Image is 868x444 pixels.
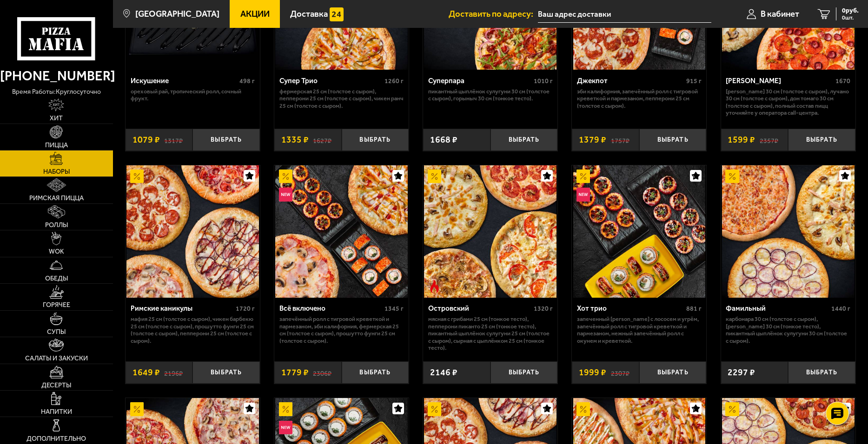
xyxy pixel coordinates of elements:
[281,135,309,144] span: 1335 ₽
[279,77,383,85] div: Супер Трио
[126,165,260,298] a: АкционныйРимские каникулы
[449,10,538,19] span: Доставить по адресу:
[47,329,66,335] span: Супы
[788,129,855,151] button: Выбрать
[428,304,531,313] div: Островский
[45,275,68,282] span: Обеды
[236,305,255,313] span: 1720 г
[686,305,702,313] span: 881 г
[279,315,404,344] p: Запечённый ролл с тигровой креветкой и пармезаном, Эби Калифорния, Фермерская 25 см (толстое с сы...
[133,135,160,144] span: 1079 ₽
[164,135,183,144] s: 1317 ₽
[538,6,711,23] span: улица Карпинского, 18
[27,436,86,442] span: Дополнительно
[576,188,590,201] img: Новинка
[384,305,404,313] span: 1345 г
[130,170,144,183] img: Акционный
[534,305,553,313] span: 1320 г
[686,77,702,85] span: 915 г
[275,165,408,298] img: Всё включено
[722,165,855,298] img: Фамильный
[135,10,219,19] span: [GEOGRAPHIC_DATA]
[279,402,292,416] img: Акционный
[428,280,441,293] img: Острое блюдо
[726,88,850,117] p: [PERSON_NAME] 30 см (толстое с сыром), Лучано 30 см (толстое с сыром), Дон Томаго 30 см (толстое ...
[279,188,292,201] img: Новинка
[192,129,260,151] button: Выбрать
[490,361,558,384] button: Выбрать
[279,304,383,313] div: Всё включено
[726,77,833,85] div: [PERSON_NAME]
[831,305,850,313] span: 1440 г
[342,361,409,384] button: Выбрать
[313,135,331,144] s: 1627 ₽
[577,304,684,313] div: Хот трио
[192,361,260,384] button: Выбрать
[726,315,850,344] p: Карбонара 30 см (толстое с сыром), [PERSON_NAME] 30 см (тонкое тесто), Пикантный цыплёнок сулугун...
[126,165,259,298] img: Римские каникулы
[538,6,711,23] input: Ваш адрес доставки
[728,135,755,144] span: 1599 ₽
[430,135,457,144] span: 1668 ₽
[725,402,739,416] img: Акционный
[131,77,238,85] div: Искушение
[725,170,739,183] img: Акционный
[639,361,707,384] button: Выбрать
[726,304,829,313] div: Фамильный
[534,77,553,85] span: 1010 г
[577,77,684,85] div: Джекпот
[576,170,590,183] img: Акционный
[835,77,850,85] span: 1670
[43,302,70,308] span: Горячее
[131,315,255,344] p: Мафия 25 см (толстое с сыром), Чикен Барбекю 25 см (толстое с сыром), Прошутто Фунги 25 см (толст...
[384,77,404,85] span: 1260 г
[428,88,553,102] p: Пикантный цыплёнок сулугуни 30 см (толстое с сыром), Горыныч 30 см (тонкое тесто).
[760,135,778,144] s: 2357 ₽
[25,355,88,362] span: Салаты и закуски
[274,165,409,298] a: АкционныйНовинкаВсё включено
[611,135,629,144] s: 1757 ₽
[45,222,68,229] span: Роллы
[490,129,558,151] button: Выбрать
[428,402,441,416] img: Акционный
[279,170,292,183] img: Акционный
[611,368,629,377] s: 2307 ₽
[428,315,553,352] p: Мясная с грибами 25 см (тонкое тесто), Пепперони Пиканто 25 см (тонкое тесто), Пикантный цыплёнок...
[721,165,855,298] a: АкционныйФамильный
[279,421,292,434] img: Новинка
[290,10,328,19] span: Доставка
[842,15,859,20] span: 0 шт.
[576,402,590,416] img: Акционный
[788,361,855,384] button: Выбрать
[424,165,557,298] img: Островский
[573,165,706,298] img: Хот трио
[50,115,63,122] span: Хит
[240,10,270,19] span: Акции
[133,368,160,377] span: 1649 ₽
[281,368,309,377] span: 1779 ₽
[279,88,404,110] p: Фермерская 25 см (толстое с сыром), Пепперони 25 см (толстое с сыром), Чикен Ранч 25 см (толстое ...
[579,135,606,144] span: 1379 ₽
[761,10,799,19] span: В кабинет
[45,142,68,149] span: Пицца
[728,368,755,377] span: 2297 ₽
[577,315,702,344] p: Запеченный [PERSON_NAME] с лососем и угрём, Запечённый ролл с тигровой креветкой и пармезаном, Не...
[313,368,331,377] s: 2306 ₽
[29,195,84,202] span: Римская пицца
[130,402,144,416] img: Акционный
[239,77,255,85] span: 498 г
[49,248,64,255] span: WOK
[330,7,343,21] img: 15daf4d41897b9f0e9f617042186c801.svg
[41,409,72,415] span: Напитки
[342,129,409,151] button: Выбрать
[41,382,71,389] span: Десерты
[423,165,557,298] a: АкционныйОстрое блюдоОстровский
[131,88,255,102] p: Ореховый рай, Тропический ролл, Сочный фрукт.
[430,368,457,377] span: 2146 ₽
[428,170,441,183] img: Акционный
[577,88,702,110] p: Эби Калифорния, Запечённый ролл с тигровой креветкой и пармезаном, Пепперони 25 см (толстое с сыр...
[131,304,234,313] div: Римские каникулы
[428,77,531,85] div: Суперпара
[579,368,606,377] span: 1999 ₽
[639,129,707,151] button: Выбрать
